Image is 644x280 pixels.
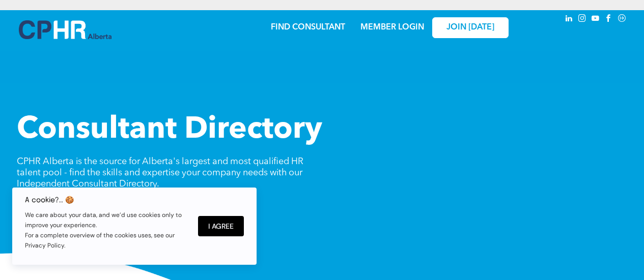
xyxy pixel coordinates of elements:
a: FIND CONSULTANT [271,23,345,32]
a: instagram [577,13,588,26]
img: A blue and white logo for cp alberta [19,20,111,39]
h6: A cookie?.. 🍪 [25,196,188,204]
a: youtube [590,13,601,26]
span: CPHR Alberta is the source for Alberta's largest and most qualified HR talent pool - find the ski... [17,157,303,189]
p: We care about your data, and we’d use cookies only to improve your experience. For a complete ove... [25,210,188,251]
a: Social network [617,13,628,26]
a: JOIN [DATE] [432,17,509,38]
a: facebook [603,13,614,26]
a: MEMBER LOGIN [360,23,424,32]
span: Consultant Directory [17,115,322,145]
a: linkedin [564,13,575,26]
button: I Agree [198,216,244,236]
span: JOIN [DATE] [446,23,494,33]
